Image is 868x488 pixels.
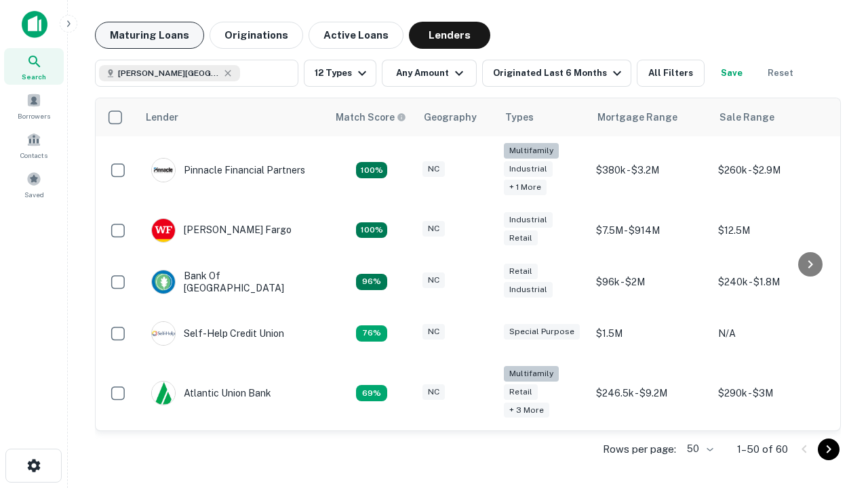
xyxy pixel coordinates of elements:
a: Contacts [4,127,64,163]
div: [PERSON_NAME] Fargo [151,218,292,243]
button: Originated Last 6 Months [482,60,631,87]
button: Save your search to get updates of matches that match your search criteria. [710,60,753,87]
div: Multifamily [504,143,559,159]
div: 50 [682,439,715,459]
th: Types [497,98,589,136]
th: Capitalize uses an advanced AI algorithm to match your search with the best lender. The match sco... [328,98,416,136]
td: $96k - $2M [589,256,711,308]
td: $12.5M [711,205,833,256]
span: Contacts [20,150,47,161]
div: Lender [146,109,178,125]
button: Any Amount [382,60,477,87]
a: Saved [4,166,64,203]
img: picture [152,159,175,182]
div: Sale Range [719,109,774,125]
span: [PERSON_NAME][GEOGRAPHIC_DATA], [GEOGRAPHIC_DATA] [118,67,220,79]
div: Industrial [504,212,553,228]
div: Self-help Credit Union [151,321,284,346]
div: Matching Properties: 15, hasApolloMatch: undefined [356,222,387,239]
img: picture [152,219,175,242]
span: Borrowers [18,110,50,121]
img: picture [152,270,175,293]
th: Mortgage Range [589,98,711,136]
th: Sale Range [711,98,833,136]
div: + 1 more [504,180,547,195]
img: picture [152,382,175,405]
button: All Filters [637,60,705,87]
button: Active Loans [309,22,403,49]
button: Originations [210,22,303,49]
div: Bank Of [GEOGRAPHIC_DATA] [151,270,314,294]
td: $260k - $2.9M [711,136,833,205]
div: Types [505,109,534,125]
iframe: Chat Widget [800,380,868,445]
div: Capitalize uses an advanced AI algorithm to match your search with the best lender. The match sco... [336,110,406,125]
div: Matching Properties: 26, hasApolloMatch: undefined [356,162,387,178]
img: capitalize-icon.png [22,11,47,38]
div: NC [422,272,445,288]
th: Geography [416,98,497,136]
td: $290k - $3M [711,359,833,428]
img: picture [152,322,175,345]
div: NC [422,161,445,177]
button: 12 Types [304,60,376,87]
td: $1.5M [589,308,711,359]
div: NC [422,324,445,340]
div: Retail [504,264,538,279]
button: Maturing Loans [95,22,204,49]
h6: Match Score [336,110,403,125]
div: Matching Properties: 11, hasApolloMatch: undefined [356,325,387,342]
div: Originated Last 6 Months [493,65,625,81]
button: Go to next page [818,439,840,460]
button: Lenders [409,22,490,49]
div: Matching Properties: 14, hasApolloMatch: undefined [356,274,387,290]
div: Industrial [504,161,553,177]
div: NC [422,221,445,237]
button: Reset [759,60,802,87]
div: Geography [424,109,477,125]
div: Mortgage Range [597,109,677,125]
div: Matching Properties: 10, hasApolloMatch: undefined [356,385,387,401]
div: Multifamily [504,366,559,382]
div: NC [422,384,445,400]
p: 1–50 of 60 [737,441,788,457]
th: Lender [138,98,328,136]
td: $7.5M - $914M [589,205,711,256]
td: $380k - $3.2M [589,136,711,205]
td: $246.5k - $9.2M [589,359,711,428]
a: Borrowers [4,87,64,124]
a: Search [4,48,64,85]
div: + 3 more [504,403,549,418]
div: Retail [504,230,538,246]
div: Industrial [504,282,553,298]
span: Saved [24,189,44,200]
span: Search [22,71,46,82]
p: Rows per page: [603,441,676,457]
td: $240k - $1.8M [711,256,833,308]
div: Pinnacle Financial Partners [151,158,305,182]
div: Retail [504,384,538,400]
div: Special Purpose [504,324,580,340]
div: Atlantic Union Bank [151,381,271,405]
td: N/A [711,308,833,359]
